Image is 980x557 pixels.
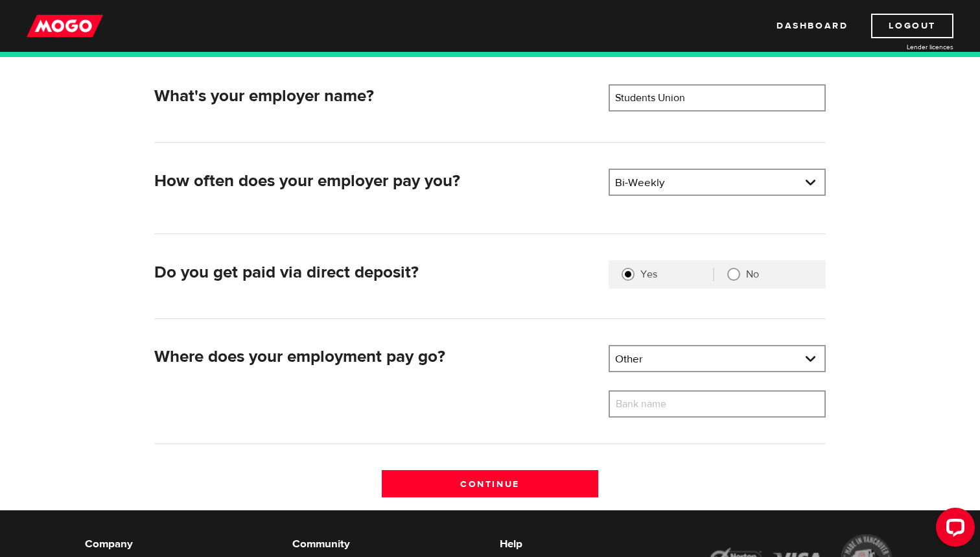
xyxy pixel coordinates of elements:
[640,268,713,281] label: Yes
[776,14,848,38] a: Dashboard
[154,171,599,191] h2: How often does your employer pay you?
[154,86,599,106] h2: What's your employer name?
[727,268,740,281] input: No
[85,536,273,552] h6: Company
[27,14,103,38] img: mogo_logo-11ee424be714fa7cbb0f0f49df9e16ec.png
[154,263,599,283] h2: Do you get paid via direct deposit?
[154,347,599,367] h2: Where does your employment pay go?
[292,536,480,552] h6: Community
[746,268,813,281] label: No
[856,42,953,52] a: Lender licences
[382,470,599,497] input: Continue
[871,14,953,38] a: Logout
[622,268,635,281] input: Yes
[500,536,688,552] h6: Help
[926,503,980,557] iframe: LiveChat chat widget
[609,390,693,418] label: Bank name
